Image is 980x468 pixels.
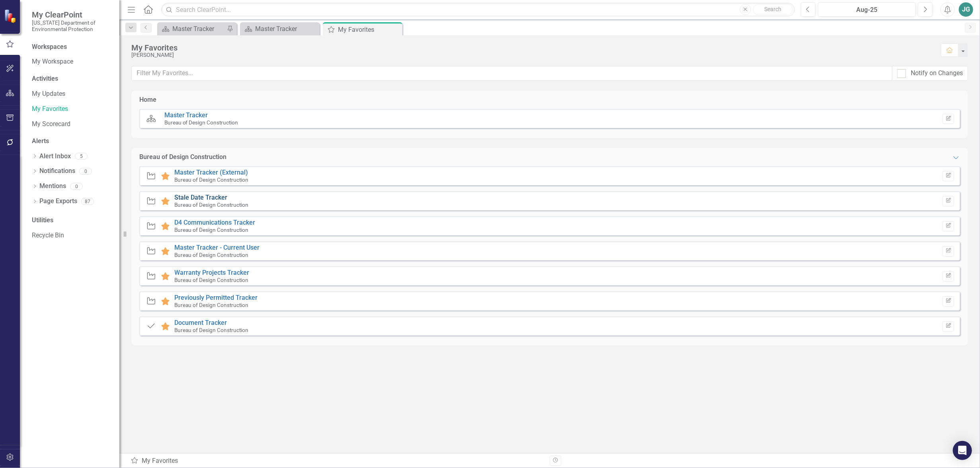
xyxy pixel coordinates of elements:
div: My Favorites [131,456,544,466]
div: Notify on Changes [911,69,963,78]
small: Bureau of Design Construction [174,252,248,258]
small: Bureau of Design Construction [174,277,248,283]
div: Master Tracker [255,24,318,34]
small: Bureau of Design Construction [174,302,248,308]
a: Master Tracker [159,24,225,34]
div: Workspaces [32,43,67,52]
button: JG [959,2,973,17]
a: Warranty Projects Tracker [174,269,249,276]
span: Search [764,6,781,12]
button: Aug-25 [818,2,916,17]
button: Set Home Page [943,114,954,124]
div: Activities [32,74,111,84]
span: My ClearPoint [32,10,111,19]
a: Master Tracker [164,111,208,119]
div: Bureau of Design Construction [139,153,226,162]
small: Bureau of Design Construction [164,119,238,126]
small: [US_STATE] Department of Environmental Protection [32,19,111,33]
div: 0 [79,168,92,175]
div: My Favorites [338,25,400,35]
div: My Favorites [131,43,933,52]
a: My Favorites [32,105,111,114]
a: D4 Communications Tracker [174,219,255,226]
a: Master Tracker (External) [174,169,248,176]
input: Filter My Favorites... [131,66,892,81]
a: Mentions [39,182,66,191]
a: Master Tracker - Current User [174,244,260,251]
div: Aug-25 [821,5,913,15]
div: Master Tracker [172,24,225,34]
div: 0 [70,183,83,190]
a: Alert Inbox [39,152,71,161]
a: Recycle Bin [32,231,111,240]
input: Search ClearPoint... [161,3,795,17]
small: Bureau of Design Construction [174,202,248,208]
div: Utilities [32,216,111,225]
a: Document Tracker [174,319,227,326]
div: Alerts [32,137,111,146]
a: My Scorecard [32,120,111,129]
a: My Updates [32,89,111,99]
a: Page Exports [39,197,77,206]
div: 87 [81,198,94,205]
small: Bureau of Design Construction [174,227,248,233]
small: Bureau of Design Construction [174,327,248,333]
a: Notifications [39,167,75,176]
button: Search [753,4,793,15]
img: ClearPoint Strategy [4,9,18,23]
a: My Workspace [32,57,111,66]
div: Home [139,95,156,105]
div: 5 [75,153,88,160]
a: Previously Permitted Tracker [174,294,258,301]
div: Open Intercom Messenger [953,441,972,460]
small: Bureau of Design Construction [174,177,248,183]
a: Stale Date Tracker [174,194,227,201]
a: Master Tracker [242,24,318,34]
div: [PERSON_NAME] [131,52,933,58]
